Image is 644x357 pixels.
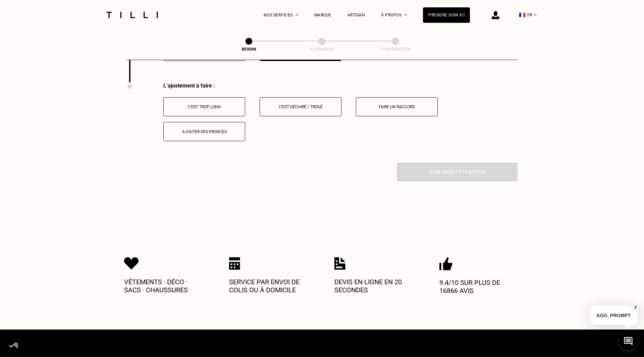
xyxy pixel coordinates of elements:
[423,7,470,23] a: Prendre soin ici
[314,13,331,17] a: Marque
[124,278,205,294] p: Vêtements · Déco · Sacs · Chaussures
[632,304,639,311] button: X
[492,11,499,19] img: icône connexion
[167,129,241,134] div: Ajouter des fronces
[519,12,526,18] span: 🇫🇷
[347,13,365,17] a: Artisan
[167,105,241,109] div: C‘est trop long
[229,278,310,294] p: Service par envoi de colis ou à domicile
[334,278,415,294] p: Devis en ligne en 20 secondes
[334,257,345,270] img: Icon
[590,306,637,325] p: AGO_PROMPT
[534,14,537,16] img: menu déroulant
[439,257,452,271] img: Icon
[288,47,356,52] div: Estimation
[229,257,240,270] img: Icon
[215,47,282,52] div: Besoin
[404,14,407,16] img: Menu déroulant à propos
[260,97,341,116] button: C‘est déchiré / troué
[362,47,429,52] div: Confirmation
[163,122,245,141] button: Ajouter des fronces
[263,105,338,109] div: C‘est déchiré / troué
[163,97,245,116] button: C‘est trop long
[163,82,518,89] div: L’ajustement à faire :
[104,12,160,18] img: Logo du service de couturière Tilli
[439,279,520,295] p: 9.4/10 sur plus de 16866 avis
[296,14,298,16] img: Menu déroulant
[356,97,438,116] button: Faire un raccord
[124,257,139,270] img: Icon
[360,105,434,109] div: Faire un raccord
